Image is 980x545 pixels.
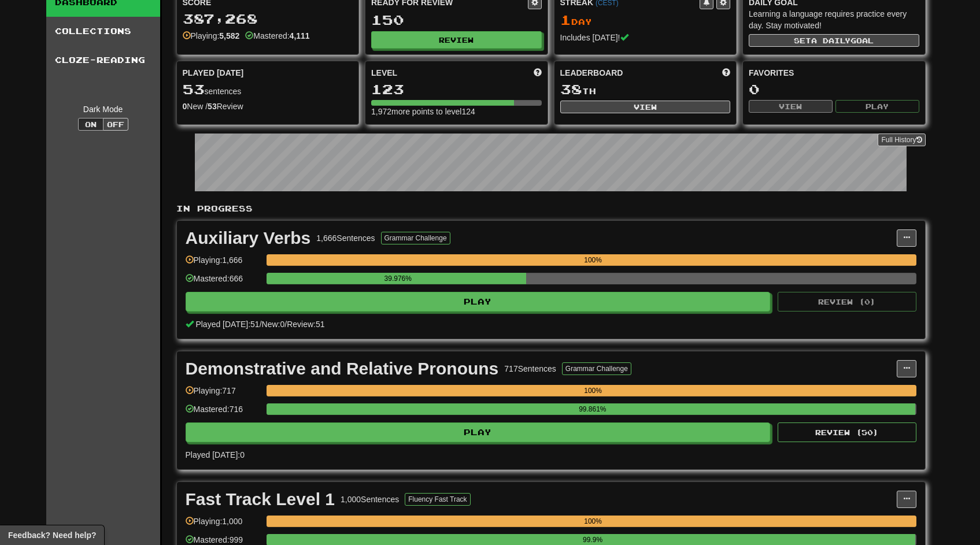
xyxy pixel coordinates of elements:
div: 387,268 [183,12,353,26]
div: 100% [270,254,916,266]
div: 1,000 Sentences [341,494,399,505]
div: 1,666 Sentences [316,232,375,244]
div: 99.861% [270,403,915,415]
div: Mastered: 666 [186,273,261,292]
span: Open feedback widget [8,529,96,541]
div: Playing: 1,666 [186,254,261,273]
div: Playing: [183,30,240,42]
span: 38 [560,81,582,97]
button: View [560,101,731,113]
button: Grammar Challenge [562,362,631,375]
div: Learning a language requires practice every day. Stay motivated! [749,8,919,31]
strong: 5,582 [219,31,239,40]
p: In Progress [176,203,926,214]
span: 1 [560,12,571,28]
span: Played [DATE]: 51 [195,320,259,329]
div: Playing: 717 [186,385,261,404]
div: 0 [749,82,919,97]
span: Played [DATE]: 0 [186,450,245,459]
div: Demonstrative and Relative Pronouns [186,360,499,377]
strong: 0 [183,102,187,111]
div: Day [560,13,731,28]
div: 1,972 more points to level 124 [371,106,542,117]
div: 717 Sentences [504,363,556,375]
div: Fast Track Level 1 [186,491,335,508]
div: Playing: 1,000 [186,516,261,535]
span: Level [371,67,397,79]
button: Review [371,31,542,49]
span: / [260,320,262,329]
div: Includes [DATE]! [560,32,731,43]
button: Play [835,100,919,113]
div: 100% [270,516,916,527]
span: This week in points, UTC [722,67,730,79]
div: Mastered: [245,30,309,42]
strong: 4,111 [290,31,310,40]
div: 100% [270,385,916,396]
span: New: 0 [262,320,285,329]
span: Review: 51 [287,320,324,329]
span: 53 [183,81,205,97]
div: 39.976% [270,273,526,284]
a: Collections [46,17,160,46]
button: Play [186,292,771,312]
a: Cloze-Reading [46,46,160,75]
div: Favorites [749,67,919,79]
div: Auxiliary Verbs [186,229,311,247]
button: Fluency Fast Track [405,493,470,506]
span: Played [DATE] [183,67,244,79]
button: Review (50) [778,422,916,442]
div: 150 [371,13,542,27]
button: Off [103,118,128,131]
button: View [749,100,833,113]
div: th [560,82,731,97]
a: Full History [878,134,925,146]
button: Play [186,422,771,442]
div: Dark Mode [55,103,151,115]
div: 123 [371,82,542,97]
div: Mastered: 716 [186,403,261,422]
button: Grammar Challenge [381,232,450,244]
button: On [78,118,103,131]
strong: 53 [208,102,217,111]
button: Review (0) [778,292,916,312]
div: sentences [183,82,353,97]
span: a daily [811,36,850,45]
button: Seta dailygoal [749,34,919,47]
div: New / Review [183,101,353,112]
span: / [284,320,287,329]
span: Leaderboard [560,67,623,79]
span: Score more points to level up [534,67,542,79]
